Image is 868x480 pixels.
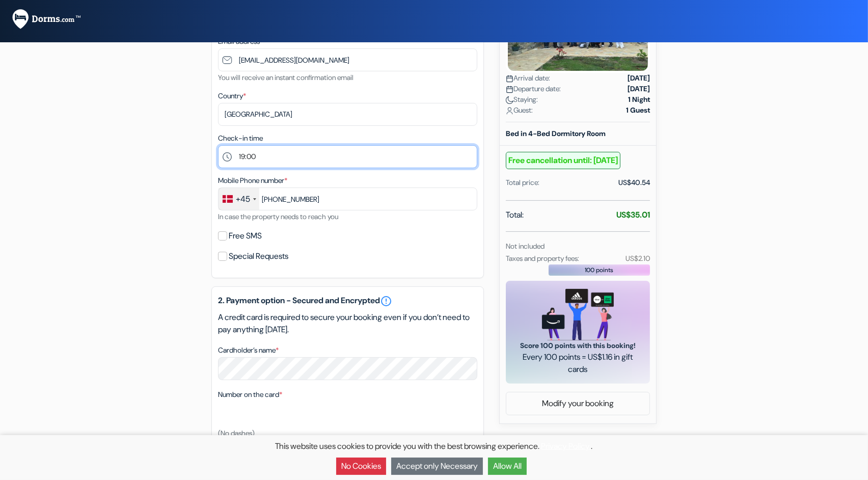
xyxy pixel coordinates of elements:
span: Staying: [506,94,538,105]
label: Check-in time [218,133,263,144]
span: Every 100 points = US$1.16 in gift cards [518,351,638,376]
small: US$2.10 [626,254,650,263]
label: Free SMS [229,229,262,243]
img: calendar.svg [506,86,513,93]
input: 32 12 34 56 [218,188,477,210]
label: Cardholder’s name [218,345,279,356]
span: Score 100 points with this booking! [518,340,638,351]
span: 100 points [585,265,614,275]
span: Departure date: [506,84,561,94]
b: Free cancellation until: [DATE] [506,152,620,169]
small: In case the property needs to reach you [218,212,338,221]
p: A credit card is required to secure your booking even if you don’t need to pay anything [DATE]. [218,311,477,336]
img: calendar.svg [506,75,513,83]
button: Accept only Necessary [391,458,483,475]
small: Not included [506,242,545,251]
span: Total: [506,209,524,221]
button: Allow All [488,458,527,475]
div: US$40.54 [618,177,650,188]
span: Arrival date: [506,73,550,84]
img: gift_card_hero_new.png [542,289,614,340]
strong: 1 Guest [626,105,650,116]
span: Guest: [506,105,533,116]
small: Taxes and property fees: [506,254,579,263]
strong: US$35.01 [616,209,650,220]
p: This website uses cookies to provide you with the best browsing experience. . [5,440,863,452]
strong: [DATE] [628,73,650,84]
label: Country [218,91,246,101]
input: Enter email address [218,48,477,71]
a: Privacy Policy. [541,441,591,451]
img: Dorms.com [12,9,80,29]
a: error_outline [380,295,392,307]
small: (No dashes) [218,429,255,438]
div: +45 [236,193,250,205]
strong: [DATE] [628,84,650,94]
img: user_icon.svg [506,107,513,115]
small: You will receive an instant confirmation email [218,73,354,82]
a: Modify your booking [506,394,649,413]
label: Mobile Phone number [218,175,287,186]
div: Total price: [506,177,539,188]
strong: 1 Night [628,94,650,105]
img: moon.svg [506,96,513,104]
button: No Cookies [336,458,386,475]
h5: 2. Payment option - Secured and Encrypted [218,295,477,307]
b: Bed in 4-Bed Dormitory Room [506,129,606,138]
div: Denmark (Danmark): +45 [219,188,259,210]
label: Special Requests [229,249,288,263]
label: Number on the card [218,389,282,400]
